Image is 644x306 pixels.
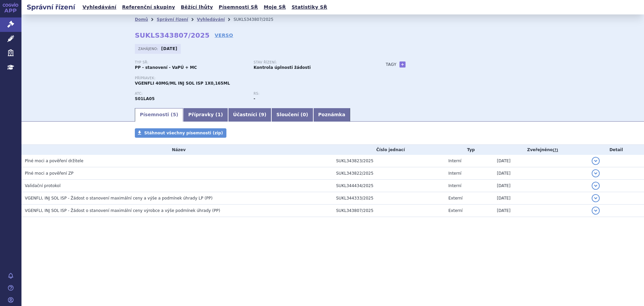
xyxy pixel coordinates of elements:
span: Stáhnout všechny písemnosti (zip) [144,131,223,135]
span: Interní [448,183,462,188]
a: + [399,61,406,68]
h3: Tagy [386,60,396,69]
td: SUKL343807/2025 [333,205,445,217]
a: Přípravky (1) [183,108,228,122]
a: Poznámka [313,108,351,122]
span: Externí [448,208,463,213]
th: Typ [445,145,494,155]
strong: AFLIBERCEPT [135,96,155,101]
span: VGENFLI, INJ SOL ISP - Žádost o stanovení maximální ceny výrobce a výše podmínek úhrady (PP) [25,208,220,213]
td: SUKL344333/2025 [333,192,445,205]
a: Moje SŘ [262,3,288,12]
td: [DATE] [493,205,588,217]
a: Sloučení (0) [271,108,313,122]
a: Stáhnout všechny písemnosti (zip) [135,128,226,138]
span: 5 [173,112,176,117]
button: detail [592,194,600,202]
h2: Správní řízení [21,2,80,12]
span: Validační protokol [25,183,61,188]
span: Interní [448,159,462,163]
span: VGENFLI 40MG/ML INJ SOL ISP 1X0,165ML [135,81,230,86]
a: Referenční skupiny [120,3,177,12]
span: VGENFLI, INJ SOL ISP - Žádost o stanovení maximální ceny a výše a podmínek úhrady LP (PP) [25,196,213,201]
td: [DATE] [493,192,588,205]
span: Plné moci a pověření ZP [25,171,73,176]
span: 0 [303,112,306,117]
th: Detail [588,145,644,155]
a: Písemnosti SŘ [217,3,260,12]
strong: - [254,96,255,101]
span: Externí [448,196,463,201]
span: Zahájeno: [138,46,159,51]
span: Interní [448,171,462,176]
a: Vyhledávání [197,17,225,22]
span: 9 [261,112,264,117]
p: Stav řízení: [254,60,366,64]
p: RS: [254,92,366,96]
span: Plné moci a pověření držitele [25,159,84,163]
p: Typ SŘ: [135,60,247,64]
a: Účastníci (9) [228,108,271,122]
abbr: (?) [553,148,558,152]
li: SUKLS343807/2025 [233,14,282,25]
strong: PP - stanovení - VaPÚ + MC [135,65,197,70]
td: [DATE] [493,167,588,180]
td: SUKL343822/2025 [333,167,445,180]
a: Statistiky SŘ [289,3,329,12]
span: 1 [218,112,221,117]
button: detail [592,182,600,190]
p: Přípravek: [135,76,372,80]
strong: SUKLS343807/2025 [135,31,210,39]
th: Název [21,145,333,155]
strong: [DATE] [161,46,177,51]
a: Běžící lhůty [179,3,215,12]
td: SUKL344434/2025 [333,180,445,192]
a: Domů [135,17,148,22]
button: detail [592,169,600,177]
a: Vyhledávání [80,3,118,12]
td: [DATE] [493,180,588,192]
th: Zveřejněno [493,145,588,155]
th: Číslo jednací [333,145,445,155]
strong: Kontrola úplnosti žádosti [254,65,311,70]
p: ATC: [135,92,247,96]
a: Správní řízení [157,17,188,22]
button: detail [592,157,600,165]
a: VERSO [215,32,233,39]
td: SUKL343823/2025 [333,155,445,167]
td: [DATE] [493,155,588,167]
a: Písemnosti (5) [135,108,183,122]
button: detail [592,207,600,215]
